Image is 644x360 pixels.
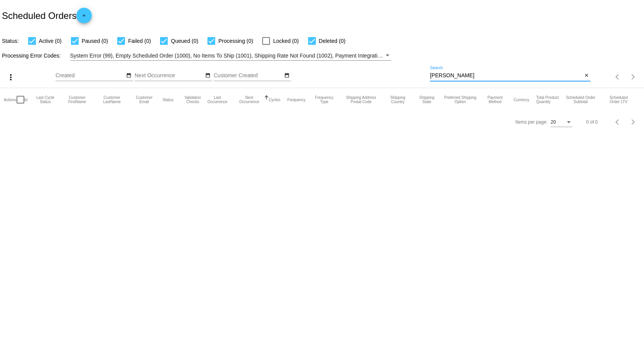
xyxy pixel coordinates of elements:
[218,36,253,46] span: Processing (0)
[4,88,17,111] mat-header-cell: Actions
[6,73,15,82] mat-icon: more_vert
[430,73,582,79] input: Search
[312,95,336,104] button: Change sorting for FrequencyType
[171,36,198,46] span: Queued (0)
[319,36,346,46] span: Deleted (0)
[536,88,564,111] mat-header-cell: Total Product Quantity
[56,73,125,79] input: Created
[444,95,477,104] button: Change sorting for PreferredShippingOption
[180,88,205,111] mat-header-cell: Validation Checks
[163,97,174,102] button: Change sorting for Status
[582,72,590,80] button: Clear
[79,13,89,22] mat-icon: add
[551,119,556,125] span: 20
[514,97,529,102] button: Change sorting for CurrencyIso
[2,38,19,44] span: Status:
[70,51,391,61] mat-select: Filter by Processing Error Codes
[135,73,204,79] input: Next Occurrence
[39,36,62,46] span: Active (0)
[287,97,305,102] button: Change sorting for Frequency
[269,97,280,102] button: Change sorting for Cycles
[34,95,56,104] button: Change sorting for LastProcessingCycleId
[128,36,151,46] span: Failed (0)
[564,95,597,104] button: Change sorting for Subtotal
[586,119,598,125] div: 0 of 0
[516,119,548,125] div: Items per page:
[205,95,230,104] button: Change sorting for LastOccurrenceUtc
[284,73,290,79] mat-icon: date_range
[24,97,27,102] button: Change sorting for Id
[237,95,262,104] button: Change sorting for NextOccurrenceUtc
[604,95,633,104] button: Change sorting for LifetimeValue
[82,36,108,46] span: Paused (0)
[610,69,625,85] button: Previous page
[584,73,589,79] mat-icon: close
[610,114,625,130] button: Previous page
[63,95,91,104] button: Change sorting for CustomerFirstName
[273,36,298,46] span: Locked (0)
[343,95,379,104] button: Change sorting for ShippingPostcode
[98,95,126,104] button: Change sorting for CustomerLastName
[2,8,92,23] h2: Scheduled Orders
[126,73,131,79] mat-icon: date_range
[133,95,155,104] button: Change sorting for CustomerEmail
[551,120,572,125] mat-select: Items per page:
[2,53,61,59] span: Processing Error Codes:
[625,114,641,130] button: Next page
[205,73,211,79] mat-icon: date_range
[484,95,507,104] button: Change sorting for PaymentMethod.Type
[416,95,437,104] button: Change sorting for ShippingState
[625,69,641,85] button: Next page
[214,73,283,79] input: Customer Created
[386,95,410,104] button: Change sorting for ShippingCountry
